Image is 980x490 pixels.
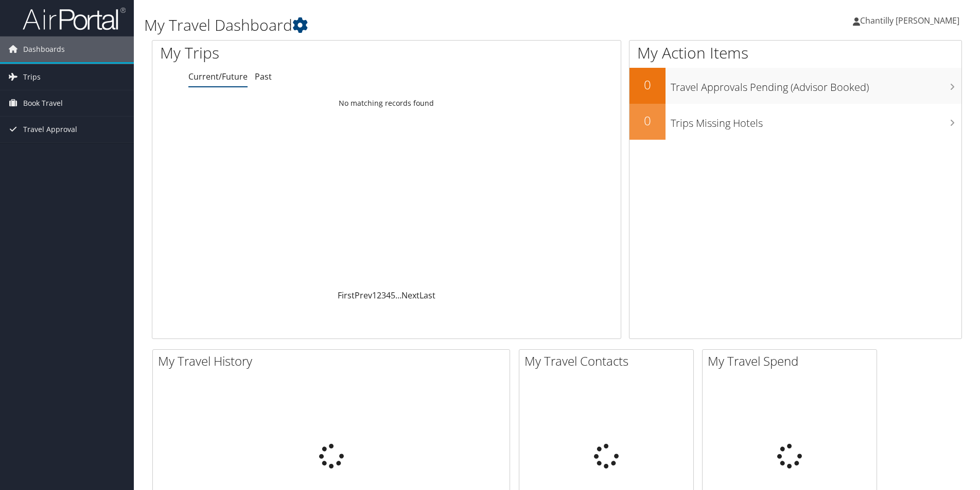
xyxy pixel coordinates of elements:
[629,42,961,64] h1: My Action Items
[152,94,621,112] td: No matching records found
[23,7,126,31] img: airportal-logo.png
[629,104,961,140] a: 0Trips Missing Hotels
[338,290,355,301] a: First
[708,352,877,370] h2: My Travel Spend
[23,117,77,142] span: Travel Approval
[419,290,435,301] a: Last
[144,14,694,36] h1: My Travel Dashboard
[381,290,386,301] a: 3
[23,36,65,62] span: Dashboards
[160,42,418,64] h1: My Trips
[671,111,961,130] h3: Trips Missing Hotels
[524,352,693,370] h2: My Travel Contacts
[372,290,377,301] a: 1
[629,68,961,104] a: 0Travel Approvals Pending (Advisor Booked)
[158,352,510,370] h2: My Travel History
[391,290,395,301] a: 5
[377,290,381,301] a: 2
[401,290,419,301] a: Next
[853,5,970,36] a: Chantilly [PERSON_NAME]
[629,76,666,93] h2: 0
[355,290,372,301] a: Prev
[23,90,63,116] span: Book Travel
[188,71,248,82] a: Current/Future
[671,75,961,95] h3: Travel Approvals Pending (Advisor Booked)
[386,290,391,301] a: 4
[23,64,41,90] span: Trips
[860,15,959,26] span: Chantilly [PERSON_NAME]
[255,71,272,82] a: Past
[629,112,666,129] h2: 0
[395,290,401,301] span: …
